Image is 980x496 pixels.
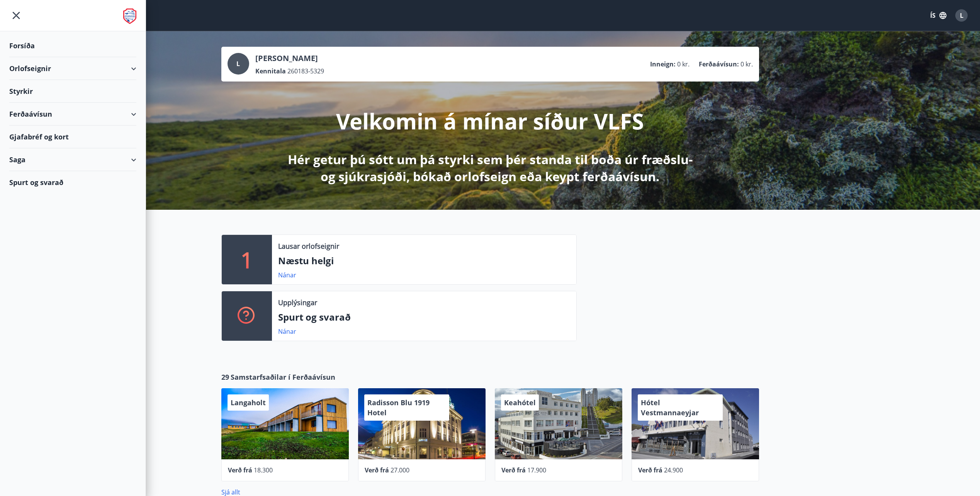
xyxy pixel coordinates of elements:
p: Ferðaávísun : [699,60,739,68]
button: ÍS [926,8,951,22]
span: Verð frá [228,466,252,474]
span: 27.000 [391,466,409,474]
span: 260183-5329 [287,67,324,75]
div: Saga [9,148,136,171]
span: Hótel Vestmannaeyjar [641,398,699,417]
span: 29 [221,372,229,382]
span: 24.900 [664,466,683,474]
div: Gjafabréf og kort [9,126,136,148]
button: L [952,6,971,25]
span: Radisson Blu 1919 Hotel [367,398,430,417]
span: L [960,11,963,20]
span: Samstarfsaðilar í Ferðaávísun [231,372,335,382]
span: Verð frá [638,466,662,474]
span: 0 kr. [677,60,690,68]
p: 1 [241,245,253,274]
p: Upplýsingar [278,297,317,307]
span: 17.900 [527,466,546,474]
p: Lausar orlofseignir [278,241,339,251]
div: Forsíða [9,34,136,57]
div: Styrkir [9,80,136,103]
span: Langaholt [231,398,266,407]
img: union_logo [123,8,136,24]
p: Velkomin á mínar síður VLFS [336,106,644,136]
div: Spurt og svarað [9,171,136,194]
p: [PERSON_NAME] [255,53,324,64]
div: Orlofseignir [9,57,136,80]
p: Spurt og svarað [278,311,570,324]
p: Næstu helgi [278,254,570,267]
a: Nánar [278,271,296,279]
p: Kennitala [255,67,286,75]
p: Hér getur þú sótt um þá styrki sem þér standa til boða úr fræðslu- og sjúkrasjóði, bókað orlofsei... [286,151,694,185]
span: Verð frá [501,466,526,474]
a: Nánar [278,327,296,336]
span: Keahótel [504,398,536,407]
span: L [236,59,240,68]
span: Verð frá [365,466,389,474]
div: Ferðaávísun [9,103,136,126]
p: Inneign : [650,60,676,68]
span: 0 kr. [741,60,753,68]
span: 18.300 [254,466,273,474]
button: menu [9,8,23,22]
